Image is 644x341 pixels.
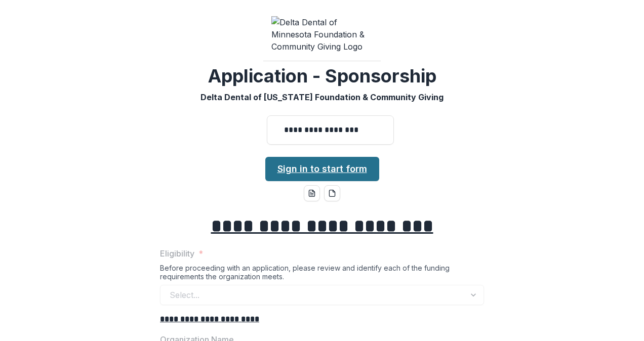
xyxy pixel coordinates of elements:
div: Before proceeding with an application, please review and identify each of the funding requirement... [160,264,484,285]
button: pdf-download [324,185,340,201]
a: Sign in to start form [265,157,379,181]
p: Eligibility [160,247,194,260]
button: word-download [304,185,320,201]
img: Delta Dental of Minnesota Foundation & Community Giving Logo [271,16,373,53]
h2: Application - Sponsorship [208,65,436,87]
p: Delta Dental of [US_STATE] Foundation & Community Giving [200,91,444,103]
